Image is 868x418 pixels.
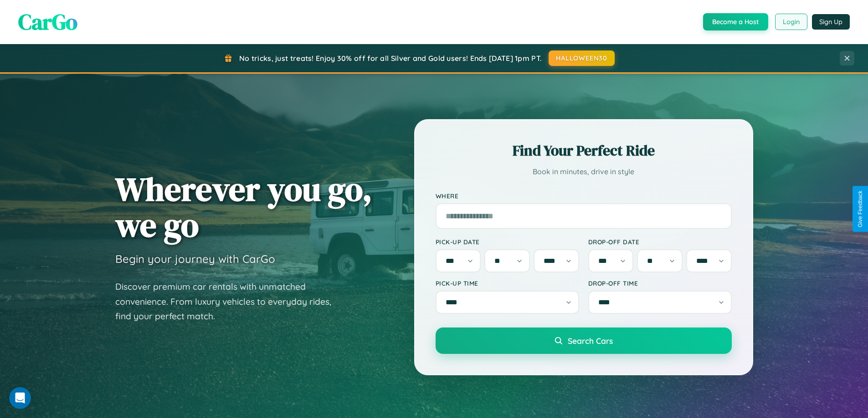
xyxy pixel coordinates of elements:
[436,327,732,354] button: Search Cars
[857,191,863,227] div: Give Feedback
[239,54,542,63] span: No tricks, just treats! Enjoy 30% off for all Silver and Gold users! Ends [DATE] 1pm PT.
[436,141,732,161] h2: Find Your Perfect Ride
[436,238,579,246] label: Pick-up Date
[775,14,807,30] button: Login
[703,13,768,30] button: Become a Host
[436,165,732,178] p: Book in minutes, drive in style
[568,336,613,346] span: Search Cars
[588,279,732,287] label: Drop-off Time
[436,192,732,200] label: Where
[588,238,732,246] label: Drop-off Date
[9,387,31,409] iframe: Intercom live chat
[115,171,372,243] h1: Wherever you go, we go
[18,7,77,37] span: CarGo
[549,50,615,66] button: HALLOWEEN30
[436,279,579,287] label: Pick-up Time
[115,279,343,324] p: Discover premium car rentals with unmatched convenience. From luxury vehicles to everyday rides, ...
[812,14,850,30] button: Sign Up
[115,252,275,266] h3: Begin your journey with CarGo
